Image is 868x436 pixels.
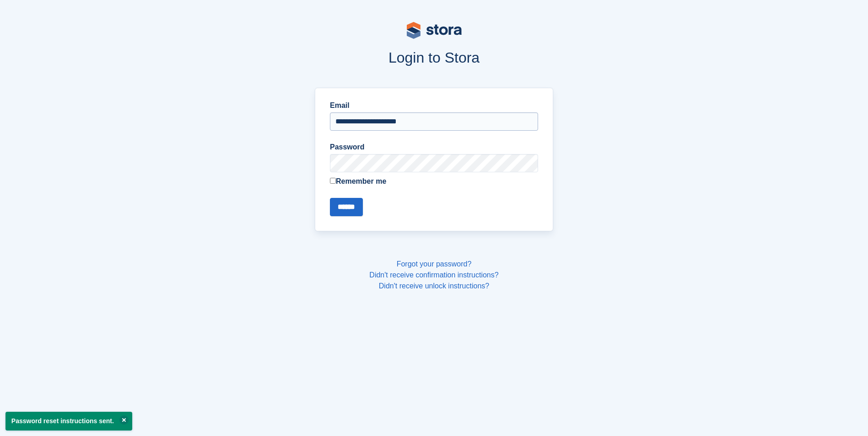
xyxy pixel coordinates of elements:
[397,260,472,268] a: Forgot your password?
[330,178,336,184] input: Remember me
[330,100,538,111] label: Email
[369,271,498,279] a: Didn't receive confirmation instructions?
[379,282,489,290] a: Didn't receive unlock instructions?
[330,176,538,187] label: Remember me
[330,142,538,153] label: Password
[140,49,728,66] h1: Login to Stora
[407,22,462,39] img: stora-logo-53a41332b3708ae10de48c4981b4e9114cc0af31d8433b30ea865607fb682f29.svg
[5,412,132,431] p: Password reset instructions sent.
